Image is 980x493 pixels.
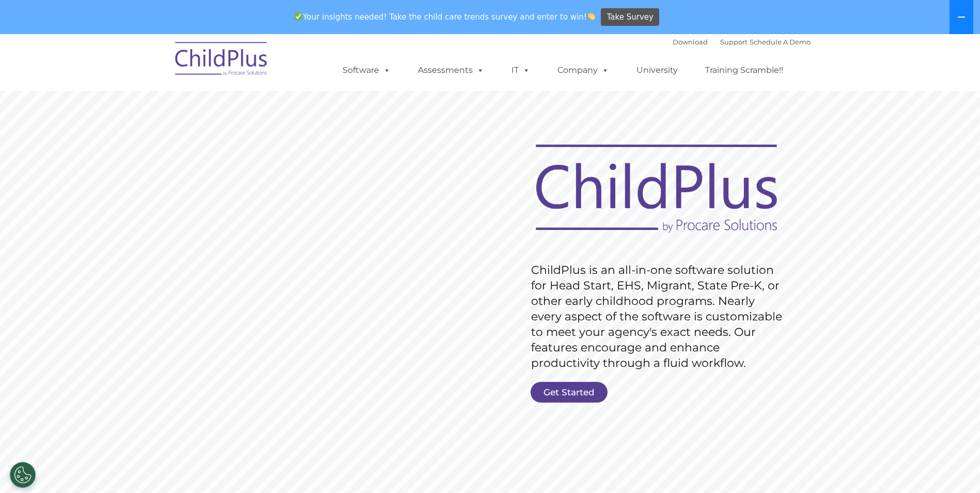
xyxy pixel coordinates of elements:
[673,38,708,46] a: Download
[673,38,811,46] font: |
[695,60,794,81] a: Training Scramble!!
[294,12,302,20] img: ✅
[720,38,748,46] a: Support
[408,60,494,81] a: Assessments
[531,382,608,403] a: Get Started
[290,7,600,27] span: Your insights needed! Take the child care trends survey and enter to win!
[531,263,787,371] rs-layer: ChildPlus is an all-in-one software solution for Head Start, EHS, Migrant, State Pre-K, or other ...
[547,60,619,81] a: Company
[10,462,36,488] button: Cookies Settings
[626,60,688,81] a: University
[501,60,540,81] a: IT
[601,8,659,26] a: Take Survey
[587,12,595,20] img: 👏
[332,60,401,81] a: Software
[607,8,654,26] span: Take Survey
[170,35,273,86] img: ChildPlus by Procare Solutions
[750,38,811,46] a: Schedule A Demo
